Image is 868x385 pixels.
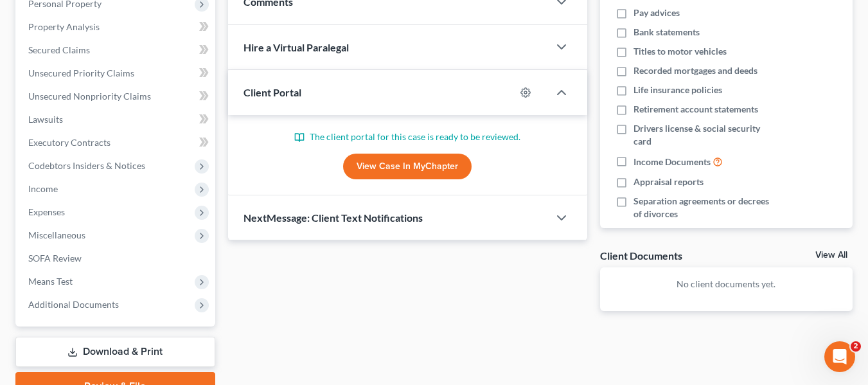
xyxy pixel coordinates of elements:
[18,131,215,154] a: Executory Contracts
[28,229,85,240] span: Miscellaneous
[28,137,111,148] span: Executory Contracts
[28,160,145,171] span: Codebtors Insiders & Notices
[343,154,472,179] a: View Case in MyChapter
[633,122,779,148] span: Drivers license & social security card
[633,45,727,58] span: Titles to motor vehicles
[18,247,215,270] a: SOFA Review
[28,253,82,264] span: SOFA Review
[824,341,855,372] iframe: Intercom live chat
[633,195,779,220] span: Separation agreements or decrees of divorces
[244,41,349,53] span: Hire a Virtual Paralegal
[633,84,722,96] span: Life insurance policies
[610,278,842,291] p: No client documents yet.
[15,337,215,367] a: Download & Print
[633,64,757,77] span: Recorded mortgages and deeds
[633,103,758,116] span: Retirement account statements
[633,26,700,39] span: Bank statements
[28,299,119,310] span: Additional Documents
[633,156,711,168] span: Income Documents
[18,62,215,85] a: Unsecured Priority Claims
[28,67,134,78] span: Unsecured Priority Claims
[244,86,301,98] span: Client Portal
[28,183,58,194] span: Income
[633,6,680,19] span: Pay advices
[28,91,151,102] span: Unsecured Nonpriority Claims
[28,206,65,217] span: Expenses
[28,276,73,287] span: Means Test
[28,44,90,55] span: Secured Claims
[18,108,215,131] a: Lawsuits
[244,130,572,143] p: The client portal for this case is ready to be reviewed.
[28,21,100,32] span: Property Analysis
[28,114,63,125] span: Lawsuits
[633,175,704,188] span: Appraisal reports
[815,251,847,260] a: View All
[244,211,423,224] span: NextMessage: Client Text Notifications
[18,15,215,39] a: Property Analysis
[851,341,861,352] span: 2
[600,249,682,262] div: Client Documents
[18,85,215,108] a: Unsecured Nonpriority Claims
[18,39,215,62] a: Secured Claims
